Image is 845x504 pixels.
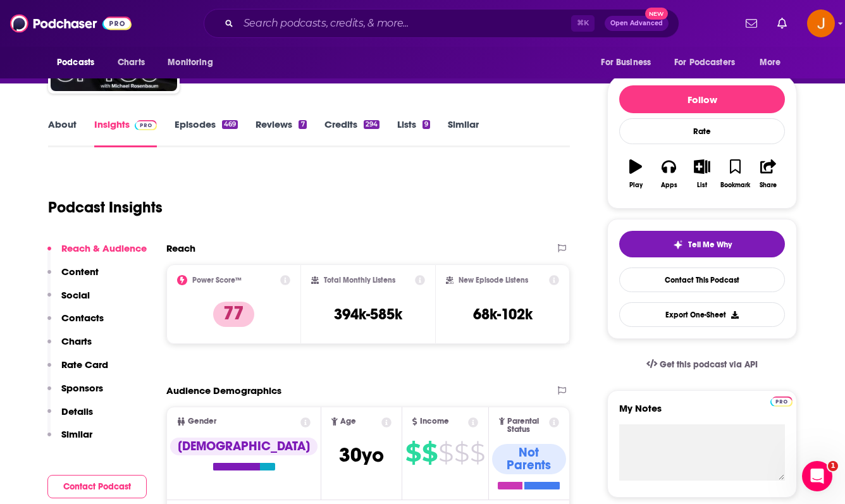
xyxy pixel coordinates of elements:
[719,151,751,197] button: Bookmark
[619,402,785,424] label: My Notes
[168,54,213,71] span: Monitoring
[571,15,595,32] span: ⌘ K
[619,231,785,257] button: tell me why sparkleTell Me Why
[760,181,777,189] div: Share
[166,242,195,254] h2: Reach
[760,54,781,71] span: More
[238,13,571,34] input: Search podcasts, credits, & more...
[324,118,379,147] a: Credits294
[807,9,835,37] span: Logged in as justine87181
[109,51,152,75] a: Charts
[175,118,238,147] a: Episodes469
[592,51,667,75] button: open menu
[94,118,157,147] a: InsightsPodchaser Pro
[47,312,104,335] button: Contacts
[47,335,92,359] button: Charts
[619,85,785,113] button: Follow
[802,461,832,491] iframe: Intercom live chat
[492,444,566,474] div: Not Parents
[397,118,430,147] a: Lists9
[340,417,356,426] span: Age
[422,120,430,129] div: 9
[422,443,437,463] span: $
[772,13,792,34] a: Show notifications dropdown
[47,428,92,452] button: Similar
[61,405,93,417] p: Details
[652,151,685,197] button: Apps
[470,443,484,463] span: $
[222,120,238,129] div: 469
[673,240,683,250] img: tell me why sparkle
[752,151,785,197] button: Share
[159,51,229,75] button: open menu
[47,359,108,382] button: Rate Card
[61,312,104,324] p: Contacts
[674,54,735,71] span: For Podcasters
[807,9,835,37] button: Show profile menu
[48,198,163,217] h1: Podcast Insights
[770,396,793,407] img: Podchaser Pro
[47,242,147,266] button: Reach & Audience
[61,428,92,440] p: Similar
[61,266,99,278] p: Content
[339,443,384,467] span: 30 yo
[610,20,663,27] span: Open Advanced
[507,417,546,434] span: Parental Status
[619,267,785,292] a: Contact This Podcast
[324,276,395,285] h2: Total Monthly Listens
[473,305,533,324] h3: 68k-102k
[601,54,651,71] span: For Business
[666,51,753,75] button: open menu
[192,276,242,285] h2: Power Score™
[57,54,94,71] span: Podcasts
[405,443,421,463] span: $
[697,181,707,189] div: List
[47,266,99,289] button: Content
[629,181,643,189] div: Play
[47,475,147,498] button: Contact Podcast
[256,118,306,147] a: Reviews7
[438,443,453,463] span: $
[807,9,835,37] img: User Profile
[605,16,669,31] button: Open AdvancedNew
[828,461,838,471] span: 1
[299,120,306,129] div: 7
[334,305,402,324] h3: 394k-585k
[47,289,90,312] button: Social
[47,405,93,429] button: Details
[645,8,668,20] span: New
[686,151,719,197] button: List
[454,443,469,463] span: $
[420,417,449,426] span: Income
[48,118,77,147] a: About
[213,302,254,327] p: 77
[619,302,785,327] button: Export One-Sheet
[61,359,108,371] p: Rate Card
[364,120,379,129] div: 294
[661,181,677,189] div: Apps
[741,13,762,34] a: Show notifications dropdown
[135,120,157,130] img: Podchaser Pro
[459,276,528,285] h2: New Episode Listens
[204,9,679,38] div: Search podcasts, credits, & more...
[448,118,479,147] a: Similar
[720,181,750,189] div: Bookmark
[47,382,103,405] button: Sponsors
[61,242,147,254] p: Reach & Audience
[61,289,90,301] p: Social
[660,359,758,370] span: Get this podcast via API
[751,51,797,75] button: open menu
[166,384,281,396] h2: Audience Demographics
[61,335,92,347] p: Charts
[170,438,318,455] div: [DEMOGRAPHIC_DATA]
[118,54,145,71] span: Charts
[619,151,652,197] button: Play
[48,51,111,75] button: open menu
[636,349,768,380] a: Get this podcast via API
[61,382,103,394] p: Sponsors
[10,11,132,35] img: Podchaser - Follow, Share and Rate Podcasts
[188,417,216,426] span: Gender
[770,395,793,407] a: Pro website
[619,118,785,144] div: Rate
